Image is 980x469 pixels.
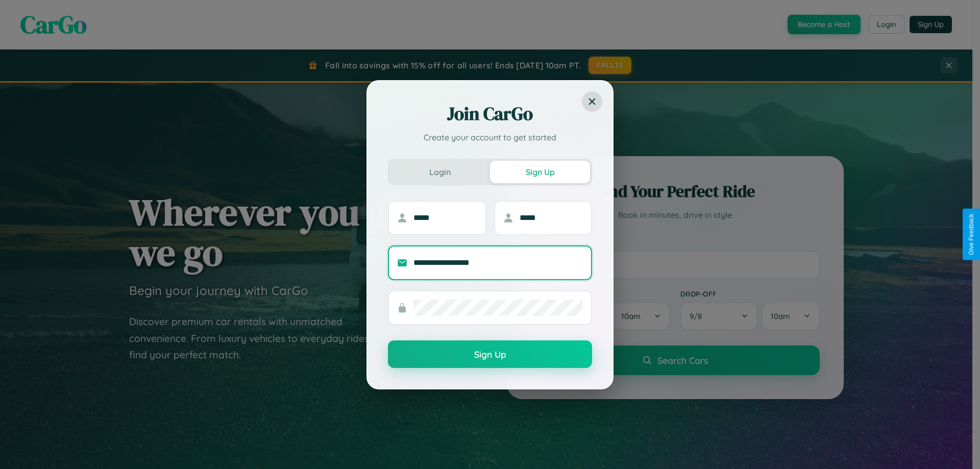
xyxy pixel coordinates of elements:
p: Create your account to get started [388,131,592,143]
button: Sign Up [388,340,592,368]
button: Login [390,161,490,183]
div: Give Feedback [968,214,975,255]
button: Sign Up [490,161,590,183]
h2: Join CarGo [388,102,592,126]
